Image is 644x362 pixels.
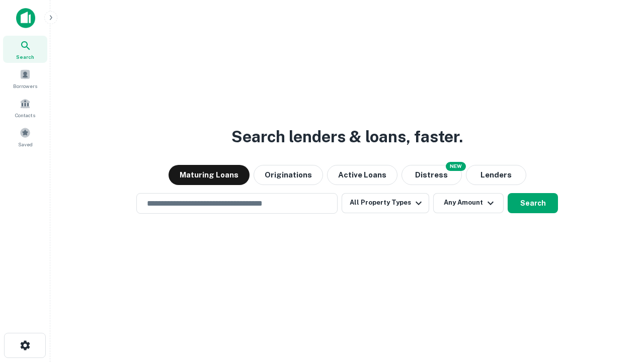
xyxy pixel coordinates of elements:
button: Any Amount [433,193,504,213]
button: Search distressed loans with lien and other non-mortgage details. [401,165,462,185]
button: Active Loans [327,165,397,185]
button: Lenders [466,165,526,185]
a: Search [3,36,47,63]
span: Saved [18,140,33,148]
button: All Property Types [342,193,429,213]
h3: Search lenders & loans, faster. [231,125,463,149]
a: Saved [3,123,47,150]
button: Maturing Loans [169,165,250,185]
span: Contacts [15,111,35,119]
img: capitalize-icon.png [16,8,35,28]
span: Search [16,53,34,61]
span: Borrowers [13,82,37,90]
a: Borrowers [3,65,47,92]
button: Originations [254,165,323,185]
a: Contacts [3,94,47,121]
button: Search [508,193,558,213]
div: NEW [446,162,466,171]
iframe: Chat Widget [594,282,644,330]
